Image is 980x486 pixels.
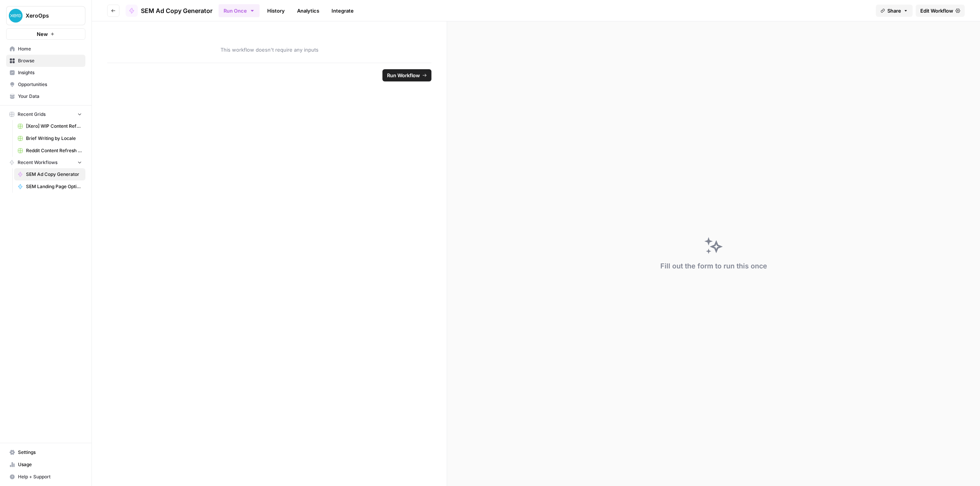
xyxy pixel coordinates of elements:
[6,43,85,55] a: Home
[6,157,85,168] button: Recent Workflows
[6,90,85,102] a: Your Data
[6,109,85,120] button: Recent Grids
[6,55,85,67] a: Browse
[6,6,85,25] button: Workspace: XeroOps
[292,5,324,17] a: Analytics
[660,261,767,271] div: Fill out the form to run this once
[26,123,82,130] span: [Xero] WIP Content Refresh
[14,168,85,180] a: SEM Ad Copy Generator
[18,159,57,166] span: Recent Workflows
[916,5,965,17] a: Edit Workflow
[26,171,82,178] span: SEM Ad Copy Generator
[9,9,23,23] img: XeroOps Logo
[26,12,72,20] span: XeroOps
[26,183,82,190] span: SEM Landing Page Optimisation Recommendations (v2)
[26,135,82,142] span: Brief Writing by Locale
[14,132,85,145] a: Brief Writing by Locale
[920,7,953,15] span: Edit Workflow
[6,446,85,458] a: Settings
[263,5,289,17] a: History
[18,69,82,76] span: Insights
[18,46,82,52] span: Home
[14,120,85,132] a: [Xero] WIP Content Refresh
[18,473,82,480] span: Help + Support
[18,93,82,100] span: Your Data
[6,471,85,483] button: Help + Support
[18,81,82,88] span: Opportunities
[382,69,431,81] button: Run Workflow
[141,6,212,15] span: SEM Ad Copy Generator
[18,111,46,118] span: Recent Grids
[126,5,212,17] a: SEM Ad Copy Generator
[18,57,82,64] span: Browse
[6,458,85,471] a: Usage
[6,78,85,91] a: Opportunities
[219,4,260,17] button: Run Once
[327,5,358,17] a: Integrate
[37,30,48,38] span: New
[14,180,85,193] a: SEM Landing Page Optimisation Recommendations (v2)
[876,5,913,17] button: Share
[107,46,431,54] span: This workflow doesn't require any inputs
[26,147,82,154] span: Reddit Content Refresh - Single URL
[14,145,85,157] a: Reddit Content Refresh - Single URL
[387,72,420,79] span: Run Workflow
[18,461,82,468] span: Usage
[6,67,85,79] a: Insights
[887,7,901,15] span: Share
[18,449,82,456] span: Settings
[6,28,85,40] button: New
